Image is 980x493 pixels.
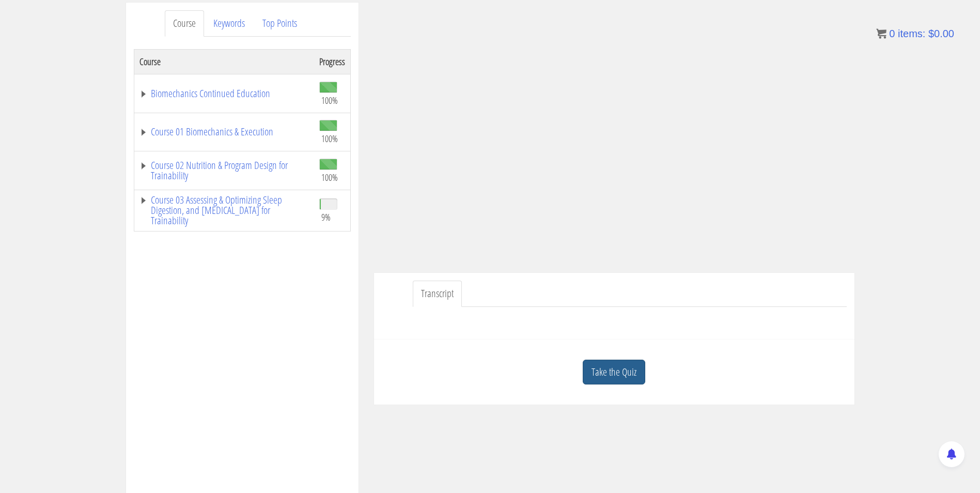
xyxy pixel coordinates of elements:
[139,160,309,181] a: Course 02 Nutrition & Program Design for Trainability
[898,28,925,39] span: items:
[321,211,331,223] span: 9%
[139,195,309,226] a: Course 03 Assessing & Optimizing Sleep Digestion, and [MEDICAL_DATA] for Trainability
[928,28,934,39] span: $
[876,28,954,39] a: 0 items: $0.00
[139,127,309,137] a: Course 01 Biomechanics & Execution
[321,95,338,106] span: 100%
[205,10,253,37] a: Keywords
[165,10,204,37] a: Course
[413,281,462,307] a: Transcript
[254,10,305,37] a: Top Points
[928,28,954,39] bdi: 0.00
[314,49,351,74] th: Progress
[583,360,645,385] a: Take the Quiz
[321,172,338,183] span: 100%
[889,28,895,39] span: 0
[134,49,314,74] th: Course
[321,133,338,144] span: 100%
[876,28,886,39] img: icon11.png
[139,88,309,99] a: Biomechanics Continued Education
